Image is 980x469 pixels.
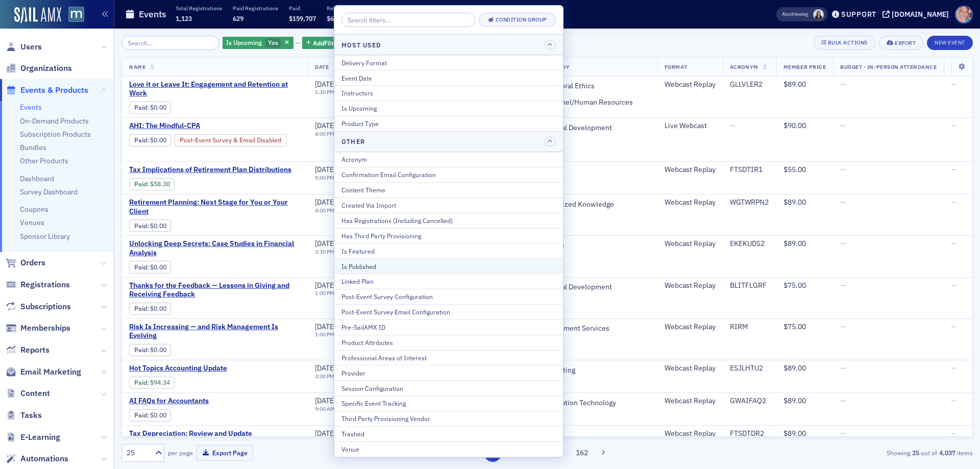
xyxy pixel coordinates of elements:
span: 1,123 [176,14,192,22]
button: Export [879,36,923,50]
a: Subscription Products [20,130,91,139]
div: [DOMAIN_NAME] [892,10,949,19]
span: — [951,363,957,373]
div: Content Theme [341,185,556,194]
span: — [840,281,846,290]
button: Trashed [334,426,563,441]
a: Automations [6,453,68,464]
div: Pre-SailAMX ID [341,323,556,332]
div: Export [895,40,916,46]
div: Instructors [341,88,556,97]
span: Profile [955,6,973,23]
span: $55.00 [783,165,806,174]
span: Tasks [20,410,42,421]
button: Specific Event Tracking [334,396,563,411]
div: Professional Areas of Interest [341,353,556,362]
span: Registrations [20,279,70,290]
span: $89.00 [783,239,806,248]
span: [DATE] [315,281,336,290]
button: Professional Areas of Interest [334,350,563,365]
div: Also [782,11,792,17]
span: Format [665,63,687,70]
span: — [840,165,846,174]
div: – [315,290,357,297]
div: Third Party Provisioning Vendor [341,414,556,423]
div: Webcast Replay [665,281,716,290]
a: Love it or Leave It: Engagement and Retention at Work [129,80,301,98]
div: Is Published [341,262,556,271]
span: — [951,429,957,438]
span: $90.00 [783,121,806,130]
div: Product Attributes [341,338,556,347]
a: Memberships [6,323,70,334]
div: Paid: 0 - $0 [129,134,171,146]
p: Net [361,5,388,12]
time: 3:30 PM [315,248,334,255]
div: Post-Event Survey Configuration [341,292,556,301]
div: Webcast Replay [665,198,716,207]
span: Orders [20,257,45,268]
a: Other Products [20,156,68,165]
div: Linked Plan [341,277,556,286]
span: — [730,121,736,130]
div: Is Upcoming [341,104,556,113]
div: Post-Event Survey Email Configuration [341,307,556,316]
span: $75.00 [783,281,806,290]
span: E-Learning [20,432,60,443]
span: : [134,104,150,111]
span: Personnel/Human Resources [535,98,633,107]
time: 4:00 PM [315,130,334,137]
div: Product Type [341,119,556,128]
span: [DATE] [315,429,336,438]
span: $58.30 [150,180,170,188]
button: Event Date [334,70,563,85]
span: $0.00 [150,222,166,230]
span: Events & Products [20,85,88,96]
div: FTSDTIR1 [730,165,769,175]
span: — [840,239,846,248]
div: Paid: 1 - $9434 [129,377,175,389]
div: Venue [341,445,556,454]
a: Orders [6,257,45,268]
time: 1:00 PM [315,289,334,297]
span: — [840,198,846,207]
div: RIRM [730,323,769,332]
a: Survey Dashboard [20,187,78,196]
a: Content [6,388,50,399]
a: AI FAQs for Accountants [129,397,301,406]
span: : [134,379,150,386]
a: SailAMX [14,7,61,23]
span: : [134,346,150,354]
span: Users [20,41,42,53]
span: — [951,281,957,290]
a: Events [20,103,42,112]
h4: Other [341,137,365,146]
span: Tax Implications of Retirement Plan Distributions [129,165,301,175]
button: Session Configuration [334,380,563,396]
button: Created Via Import [334,198,563,213]
span: : [134,136,150,144]
div: BLITFLGRF [730,281,769,290]
span: : [134,263,150,271]
div: Session Configuration [341,384,556,393]
a: Paid [134,411,147,419]
div: Is Featured [341,246,556,256]
a: Paid [134,305,147,312]
div: FTSDTDR2 [730,429,769,438]
div: Paid: 0 - $0 [129,102,171,114]
div: Condition Group [496,17,547,22]
time: 3:00 PM [315,373,334,380]
button: Export Page [197,445,253,461]
span: Name [129,63,145,70]
a: Paid [134,222,147,230]
a: View Homepage [61,7,84,24]
img: SailAMX [68,7,84,22]
strong: 4,037 [937,448,957,457]
span: [DATE] [315,396,336,405]
button: New Event [927,36,973,50]
div: Webcast Replay [665,364,716,373]
span: [DATE] [315,322,336,331]
div: Specific Event Tracking [341,399,556,408]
